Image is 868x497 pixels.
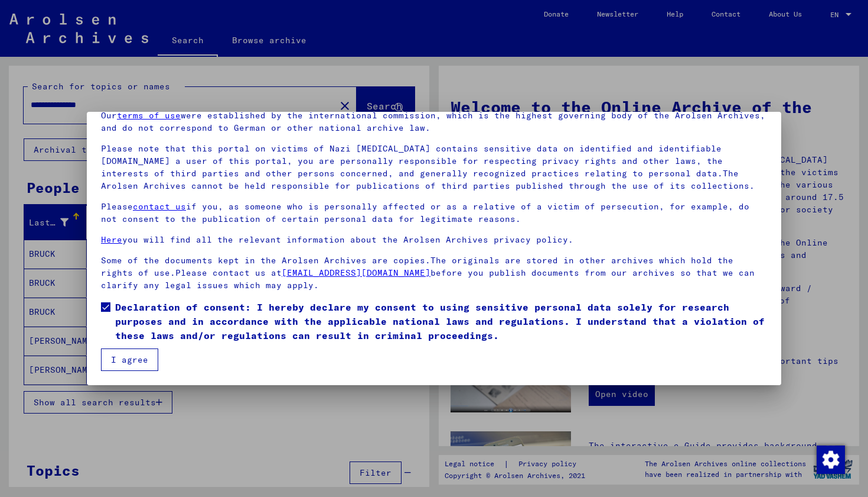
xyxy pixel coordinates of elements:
[101,234,767,246] p: you will find all the relevant information about the Arolsen Archives privacy policy.
[117,110,181,121] a: terms of use
[101,201,767,225] p: Please if you, as someone who is personally affected or as a relative of a victim of persecution,...
[101,348,158,371] button: I agree
[282,267,430,278] a: [EMAIL_ADDRESS][DOMAIN_NAME]
[101,109,767,134] p: Our were established by the international commission, which is the highest governing body of the ...
[133,201,186,212] a: contact us
[115,300,767,343] span: Declaration of consent: I hereby declare my consent to using sensitive personal data solely for r...
[101,234,122,245] a: Here
[817,446,845,474] img: Change consent
[101,254,767,292] p: Some of the documents kept in the Arolsen Archives are copies.The originals are stored in other a...
[101,143,767,192] p: Please note that this portal on victims of Nazi [MEDICAL_DATA] contains sensitive data on identif...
